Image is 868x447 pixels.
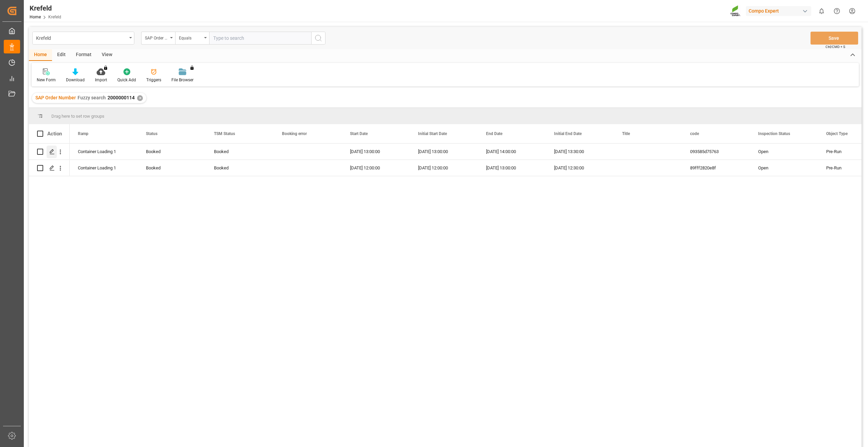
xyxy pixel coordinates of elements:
span: Ramp [78,131,88,136]
span: Status [146,131,157,136]
div: 89fff2820e8f [682,160,750,176]
span: SAP Order Number [35,95,76,100]
div: Compo Expert [746,6,811,16]
div: Open [758,144,810,160]
div: [DATE] 14:00:00 [478,144,546,160]
span: Title [622,131,630,136]
div: Equals [179,33,202,41]
div: ✕ [137,95,143,101]
span: Start Date [350,131,368,136]
div: Download [66,77,85,83]
button: Help Center [829,3,845,19]
span: TSM Status [214,131,235,136]
div: Triggers [146,77,161,83]
button: search button [311,32,325,45]
img: Screenshot%202023-09-29%20at%2010.02.21.png_1712312052.png [730,5,741,17]
a: Home [30,15,41,19]
div: Booked [214,160,266,176]
div: Action [47,131,62,137]
span: Fuzzy search [78,95,106,100]
div: [DATE] 13:30:00 [546,144,614,160]
div: [DATE] 13:00:00 [342,144,410,160]
span: Inspection Status [758,131,790,136]
span: code [690,131,699,136]
div: Container Loading 1 [78,160,130,176]
span: 2000000114 [107,95,135,100]
div: Krefeld [36,33,127,42]
span: Initial End Date [554,131,582,136]
div: Booked [146,144,198,160]
button: open menu [175,32,209,45]
div: Container Loading 1 [78,144,130,160]
div: View [97,49,117,61]
button: Save [811,32,858,45]
button: open menu [141,32,175,45]
div: Format [71,49,97,61]
div: Open [758,160,810,176]
div: Quick Add [117,77,136,83]
span: Ctrl/CMD + S [825,44,845,49]
div: [DATE] 13:00:00 [410,144,478,160]
button: show 0 new notifications [814,3,829,19]
div: Press SPACE to select this row. [29,160,70,176]
div: Edit [52,49,71,61]
div: 093585d75763 [682,144,750,160]
span: Drag here to set row groups [51,114,104,119]
div: Press SPACE to select this row. [29,144,70,160]
input: Type to search [209,32,311,45]
span: End Date [486,131,502,136]
span: Initial Start Date [418,131,447,136]
div: Krefeld [30,3,61,13]
div: [DATE] 12:00:00 [410,160,478,176]
button: Compo Expert [746,4,814,17]
div: Home [29,49,52,61]
div: SAP Order Number [145,33,168,41]
div: [DATE] 12:00:00 [342,160,410,176]
div: Booked [214,144,266,160]
div: [DATE] 13:00:00 [478,160,546,176]
span: Booking error [282,131,307,136]
button: open menu [32,32,134,45]
span: Object Type [826,131,848,136]
div: [DATE] 12:30:00 [546,160,614,176]
div: Booked [146,160,198,176]
div: New Form [37,77,56,83]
